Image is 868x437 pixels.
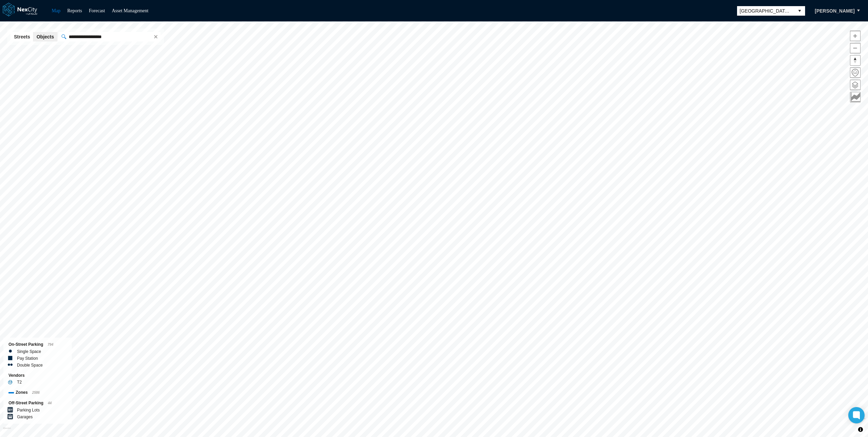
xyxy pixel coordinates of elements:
div: Vendors [9,372,67,379]
button: Toggle attribution [856,425,865,434]
span: Toggle attribution [858,426,863,433]
a: Asset Management [112,8,149,13]
span: Streets [14,33,30,40]
button: Layers management [850,80,861,90]
a: Reports [67,8,82,13]
label: Parking Lots [17,407,40,414]
label: Pay Station [17,355,38,362]
label: T2 [17,379,22,386]
span: clear [151,32,161,42]
span: [PERSON_NAME] [815,7,855,14]
a: Mapbox homepage [3,427,11,435]
span: Objects [36,33,54,40]
label: Garages [17,414,33,420]
button: Streets [11,32,33,42]
a: Forecast [89,8,105,13]
button: Objects [33,32,57,42]
button: Key metrics [850,92,861,102]
a: Map [52,8,61,13]
label: Single Space [17,348,41,355]
span: Zoom out [850,43,860,53]
div: Off-Street Parking [9,400,67,407]
button: Home [850,67,861,78]
div: Zones [9,389,67,396]
label: Double Space [17,362,43,369]
button: Reset bearing to north [850,55,861,66]
span: 44 [48,401,52,405]
div: On-Street Parking [9,341,67,348]
span: [GEOGRAPHIC_DATA][PERSON_NAME] [740,7,791,14]
span: 2586 [32,391,39,394]
span: 794 [48,343,53,346]
button: select [794,6,805,16]
button: Zoom out [850,43,861,53]
button: Zoom in [850,31,861,41]
button: [PERSON_NAME] [808,5,862,17]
